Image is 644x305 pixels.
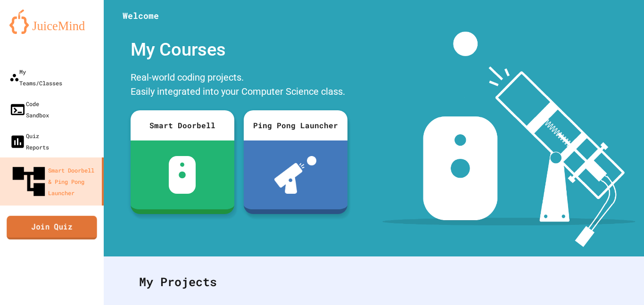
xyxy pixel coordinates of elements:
[9,98,49,121] div: Code Sandbox
[169,156,196,194] img: sdb-white.svg
[7,215,97,239] a: Join Quiz
[9,66,62,89] div: My Teams/Classes
[274,156,316,194] img: ppl-with-ball.png
[244,110,347,140] div: Ping Pong Launcher
[126,68,352,103] div: Real-world coding projects. Easily integrated into your Computer Science class.
[9,130,49,153] div: Quiz Reports
[131,110,234,140] div: Smart Doorbell
[9,9,94,34] img: logo-orange.svg
[126,32,352,68] div: My Courses
[9,162,98,201] div: Smart Doorbell & Ping Pong Launcher
[382,32,635,247] img: banner-image-my-projects.png
[130,264,618,300] div: My Projects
